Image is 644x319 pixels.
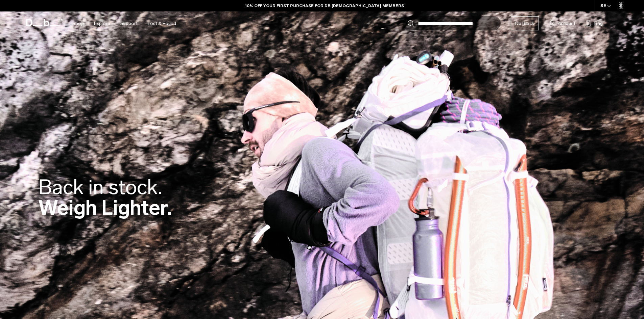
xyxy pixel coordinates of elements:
span: Account [558,20,575,27]
a: Support [120,11,138,35]
span: Bag [594,20,603,27]
span: Back in stock. [38,175,162,200]
button: Bag [586,19,603,27]
a: 10% OFF YOUR FIRST PURCHASE FOR DB [DEMOGRAPHIC_DATA] MEMBERS [245,3,404,9]
a: Account [549,19,575,27]
h2: Weigh Lighter. [38,177,172,218]
nav: Main Navigation [67,11,181,35]
a: Shop [72,11,84,35]
a: Lost & Found [148,11,176,35]
a: Explore [94,11,110,35]
a: Db Black [511,16,539,30]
